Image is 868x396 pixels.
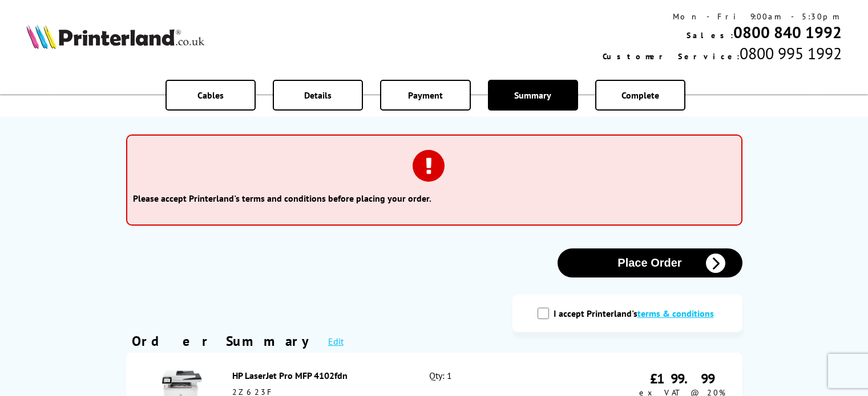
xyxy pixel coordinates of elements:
[733,22,842,43] a: 0800 840 1992
[304,89,332,101] span: Details
[197,89,224,101] span: Cables
[408,89,443,101] span: Payment
[558,248,742,277] button: Place Order
[232,370,405,381] div: HP LaserJet Pro MFP 4102fdn
[637,308,714,319] a: modal_tc
[133,193,736,204] li: Please accept Printerland's terms and conditions before placing your order.
[328,336,344,347] a: Edit
[740,43,842,64] span: 0800 995 1992
[132,332,317,350] div: Order Summary
[639,370,725,387] div: £199.99
[554,308,720,319] label: I accept Printerland's
[687,30,733,40] span: Sales:
[26,24,204,49] img: Printerland Logo
[603,11,842,22] div: Mon - Fri 9:00am - 5:30pm
[621,89,659,101] span: Complete
[514,89,551,101] span: Summary
[603,51,740,62] span: Customer Service:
